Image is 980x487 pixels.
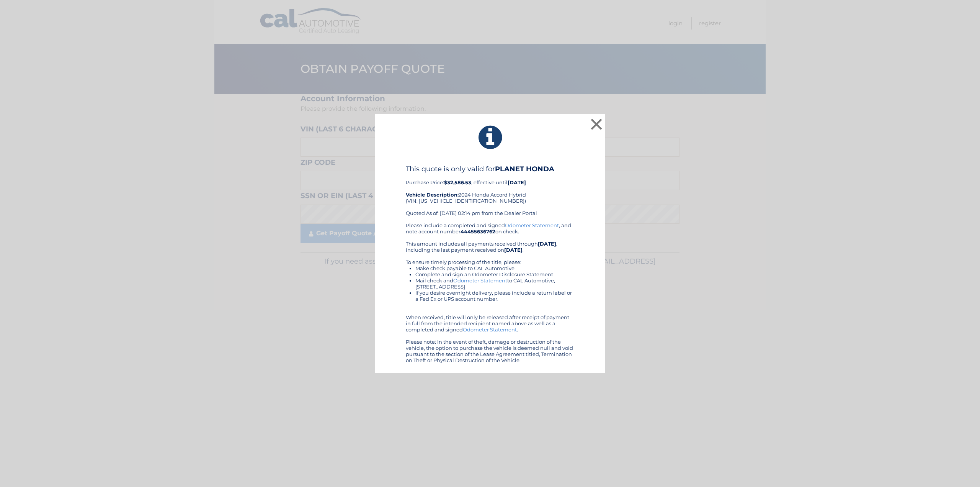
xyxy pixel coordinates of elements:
h4: This quote is only valid for [406,165,574,173]
a: Odometer Statement [453,277,507,284]
li: Make check payable to CAL Automotive [415,265,574,271]
button: × [589,116,604,132]
a: Odometer Statement [505,222,559,228]
a: Odometer Statement [463,326,517,333]
div: Please include a completed and signed , and note account number on check. This amount includes al... [406,222,574,363]
b: [DATE] [508,179,526,185]
b: [DATE] [538,241,556,247]
li: Complete and sign an Odometer Disclosure Statement [415,271,574,277]
li: If you desire overnight delivery, please include a return label or a Fed Ex or UPS account number. [415,290,574,302]
b: PLANET HONDA [495,165,554,173]
b: 44455636762 [461,228,495,234]
b: $32,586.53 [444,179,471,185]
div: Purchase Price: , effective until 2024 Honda Accord Hybrid (VIN: [US_VEHICLE_IDENTIFICATION_NUMBE... [406,165,574,222]
b: [DATE] [504,247,523,253]
li: Mail check and to CAL Automotive, [STREET_ADDRESS] [415,277,574,290]
strong: Vehicle Description: [406,192,459,198]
